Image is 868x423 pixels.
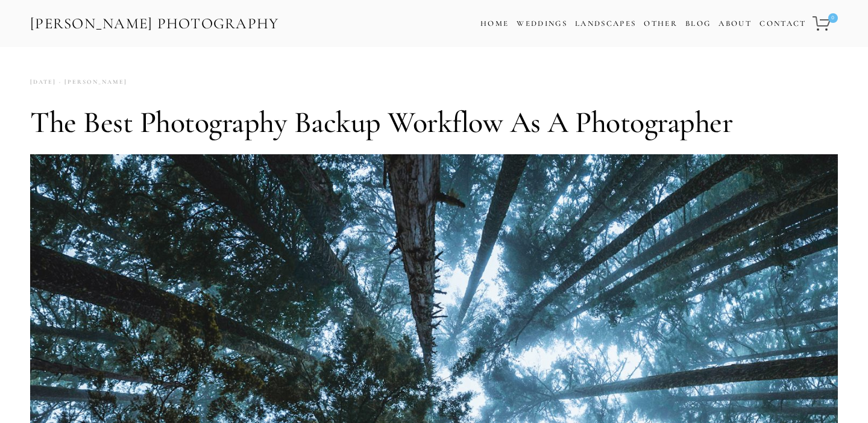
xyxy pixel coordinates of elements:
a: [PERSON_NAME] Photography [29,10,280,37]
a: Contact [759,15,806,33]
a: [PERSON_NAME] [56,74,127,90]
a: About [719,15,752,33]
a: Landscapes [575,19,636,28]
h1: The Best Photography Backup Workflow as a Photographer [30,104,838,140]
a: 0 items in cart [811,9,839,38]
a: Other [644,19,678,28]
time: [DATE] [30,74,56,90]
a: Home [480,15,509,33]
span: 0 [828,13,838,23]
a: Weddings [517,19,567,28]
a: Blog [685,15,711,33]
